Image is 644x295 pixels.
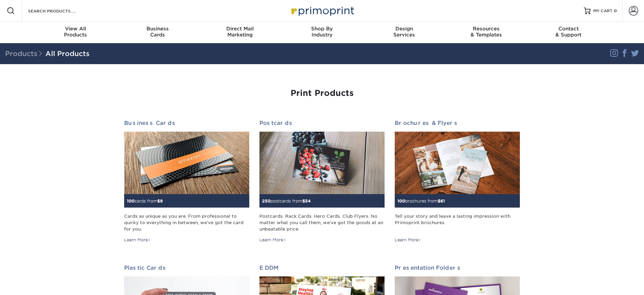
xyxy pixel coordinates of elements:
span: $ [438,198,440,204]
span: Contact [527,26,609,32]
span: $ [157,198,160,204]
div: Postcards. Rack Cards. Hero Cards. Club Flyers. No matter what you call them, we've got the goods... [259,213,385,232]
a: View AllProducts [34,22,117,43]
small: cards from [127,198,163,204]
a: All Products [45,50,90,58]
span: MY CART [593,8,613,14]
span: 250 [262,198,271,204]
div: Marketing [199,26,281,38]
h2: Business Cards [124,120,249,126]
span: 9 [160,198,163,204]
span: 54 [305,198,311,204]
div: Industry [281,26,363,38]
a: Direct MailMarketing [199,22,281,43]
div: Products [34,26,117,38]
div: & Templates [445,26,527,38]
div: Cards as unique as you are. From professional to quirky to everything in between, we've got the c... [124,213,249,232]
span: Resources [445,26,527,32]
input: SEARCH PRODUCTS..... [27,7,93,15]
div: Learn More [124,237,151,243]
div: Services [363,26,445,38]
img: Brochures & Flyers [395,132,520,194]
h2: Presentation Folders [395,265,520,271]
h2: Brochures & Flyers [395,120,520,126]
span: Products [5,50,45,58]
a: BusinessCards [117,22,199,43]
img: Business Cards [124,132,249,194]
a: Resources& Templates [445,22,527,43]
span: View All [34,26,117,32]
h2: Plastic Cards [124,265,249,271]
h2: Postcards [259,120,385,126]
h2: EDDM [259,265,385,271]
iframe: Google Customer Reviews [2,274,57,293]
img: Postcards [259,132,385,194]
a: Postcards 250postcards from$54 Postcards. Rack Cards. Hero Cards. Club Flyers. No matter what you... [259,120,385,243]
a: DesignServices [363,22,445,43]
span: Direct Mail [199,26,281,32]
span: Shop By [281,26,363,32]
span: 100 [397,198,405,204]
span: 61 [440,198,445,204]
a: Shop ByIndustry [281,22,363,43]
div: Learn More [259,237,286,243]
span: $ [302,198,305,204]
div: Tell your story and leave a lasting impression with Primoprint brochures. [395,213,520,232]
span: 100 [127,198,135,204]
div: Learn More [395,237,421,243]
small: postcards from [262,198,311,204]
div: & Support [527,26,609,38]
a: Business Cards 100cards from$9 Cards as unique as you are. From professional to quirky to everyth... [124,120,249,243]
div: Cards [117,26,199,38]
a: Contact& Support [527,22,609,43]
small: brochures from [397,198,445,204]
span: Design [363,26,445,32]
span: Business [117,26,199,32]
span: 0 [614,8,617,13]
a: Brochures & Flyers 100brochures from$61 Tell your story and leave a lasting impression with Primo... [395,120,520,243]
img: Primoprint [288,3,356,18]
h1: Print Products [124,88,520,98]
